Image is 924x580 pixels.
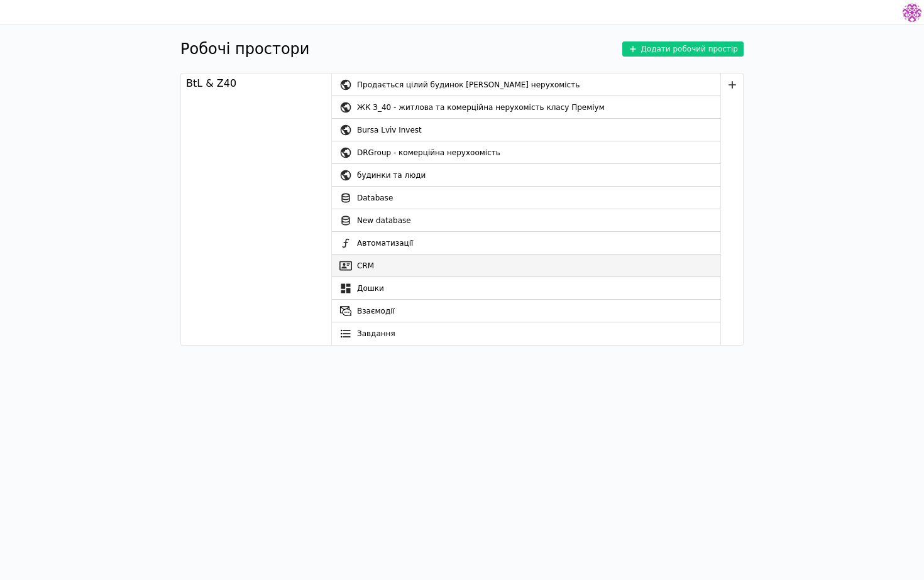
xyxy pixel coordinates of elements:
[186,76,236,91] div: BtL & Z40
[357,141,720,164] div: DRGroup - комерційна нерухоомість
[357,74,720,96] div: Продається цілий будинок [PERSON_NAME] нерухомість
[332,141,720,164] a: DRGroup - комерційна нерухоомість
[357,96,720,119] div: ЖК З_40 - житлова та комерційна нерухомість класу Преміум
[180,38,309,60] h1: Робочі простори
[332,74,720,96] a: Продається цілий будинок [PERSON_NAME] нерухомість
[622,41,744,57] button: Додати робочий простір
[903,3,921,22] img: 137b5da8a4f5046b86490006a8dec47a
[332,322,720,345] a: Завдання
[332,232,720,254] a: Автоматизації
[332,96,720,119] a: ЖК З_40 - житлова та комерційна нерухомість класу Преміум
[332,164,720,187] a: будинки та люди
[332,277,720,300] a: Дошки
[357,164,720,187] div: будинки та люди
[332,209,720,232] a: New database
[332,187,720,209] a: Database
[332,119,720,141] a: Bursa Lviv Invest
[332,300,720,322] a: Взаємодії
[332,254,720,277] a: CRM
[357,119,720,141] div: Bursa Lviv Invest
